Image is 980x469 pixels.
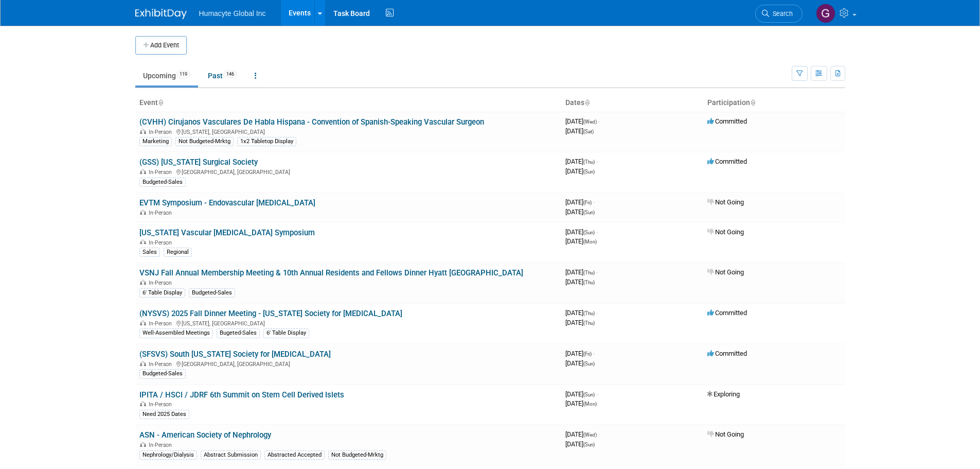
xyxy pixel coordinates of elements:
[755,5,803,23] a: Search
[565,268,598,276] span: [DATE]
[598,430,600,438] span: -
[707,350,747,357] span: Committed
[565,208,595,216] span: [DATE]
[583,442,595,447] span: (Sun)
[565,390,598,398] span: [DATE]
[750,98,755,107] a: Sort by Participation Type
[149,280,175,286] span: In-Person
[149,129,175,135] span: In-Person
[223,71,237,78] span: 146
[596,158,598,165] span: -
[565,278,595,286] span: [DATE]
[816,4,835,23] img: Gina Boraski
[583,129,594,134] span: (Sat)
[139,309,402,318] a: (NYSVS) 2025 Fall Dinner Meeting - [US_STATE] Society for [MEDICAL_DATA]
[149,320,175,327] span: In-Person
[565,359,595,367] span: [DATE]
[565,309,598,317] span: [DATE]
[565,440,595,448] span: [DATE]
[596,268,598,276] span: -
[565,228,598,236] span: [DATE]
[565,167,595,175] span: [DATE]
[139,390,344,399] a: IPITA / HSCI / JDRF 6th Summit on Stem Cell Derived Islets
[140,280,146,285] img: In-Person Event
[565,350,595,357] span: [DATE]
[583,361,595,367] span: (Sun)
[707,390,740,398] span: Exploring
[164,248,192,257] div: Regional
[139,127,557,135] div: [US_STATE], [GEOGRAPHIC_DATA]
[583,169,595,175] span: (Sun)
[140,320,146,325] img: In-Person Event
[596,228,598,236] span: -
[140,239,146,245] img: In-Person Event
[583,320,595,326] span: (Thu)
[707,309,747,317] span: Committed
[139,158,258,167] a: (GSS) [US_STATE] Surgical Society
[707,268,744,276] span: Not Going
[217,328,260,338] div: Bugeted-Sales
[149,210,175,216] span: In-Person
[583,310,595,316] span: (Thu)
[264,450,325,460] div: Abstracted Accepted
[584,98,590,107] a: Sort by Start Date
[707,198,744,206] span: Not Going
[565,117,600,125] span: [DATE]
[565,237,597,245] span: [DATE]
[189,288,235,298] div: Budgeted-Sales
[149,401,175,408] span: In-Person
[139,319,557,327] div: [US_STATE], [GEOGRAPHIC_DATA]
[707,430,744,438] span: Not Going
[139,198,315,207] a: EVTM Symposium - Endovascular [MEDICAL_DATA]
[139,117,484,127] a: (CVHH) Cirujanos Vasculares De Habla Hispana - Convention of Spanish-Speaking Vascular Surgeon
[596,309,598,317] span: -
[565,430,600,438] span: [DATE]
[565,198,595,206] span: [DATE]
[135,66,198,85] a: Upcoming119
[583,230,595,235] span: (Sun)
[583,280,595,285] span: (Thu)
[139,137,172,146] div: Marketing
[201,450,261,460] div: Abstract Submission
[158,98,163,107] a: Sort by Event Name
[135,9,187,19] img: ExhibitDay
[139,268,523,277] a: VSNJ Fall Annual Membership Meeting & 10th Annual Residents and Fellows Dinner Hyatt [GEOGRAPHIC_...
[139,328,213,338] div: Well-Assembled Meetings
[135,94,561,112] th: Event
[139,178,186,187] div: Budgeted-Sales
[769,10,793,18] span: Search
[199,9,266,18] span: Humacyte Global Inc
[583,200,592,205] span: (Fri)
[140,129,146,134] img: In-Person Event
[565,319,595,326] span: [DATE]
[583,239,597,245] span: (Mon)
[598,117,600,125] span: -
[139,248,160,257] div: Sales
[149,239,175,246] span: In-Person
[139,359,557,368] div: [GEOGRAPHIC_DATA], [GEOGRAPHIC_DATA]
[140,361,146,366] img: In-Person Event
[583,270,595,275] span: (Thu)
[140,401,146,406] img: In-Person Event
[139,350,331,359] a: (SFSVS) South [US_STATE] Society for [MEDICAL_DATA]
[140,169,146,174] img: In-Person Event
[139,410,189,419] div: Need 2025 Dates
[565,158,598,165] span: [DATE]
[583,432,597,438] span: (Wed)
[561,94,703,112] th: Dates
[583,351,592,357] span: (Fri)
[565,127,594,135] span: [DATE]
[149,361,175,368] span: In-Person
[707,117,747,125] span: Committed
[565,399,597,407] span: [DATE]
[583,401,597,407] span: (Mon)
[140,210,146,215] img: In-Person Event
[583,159,595,165] span: (Thu)
[707,158,747,165] span: Committed
[593,350,595,357] span: -
[139,369,186,378] div: Budgeted-Sales
[149,169,175,176] span: In-Person
[139,450,197,460] div: Nephrology/Dialysis
[328,450,386,460] div: Not Budgeted-Mrktg
[200,66,245,85] a: Past146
